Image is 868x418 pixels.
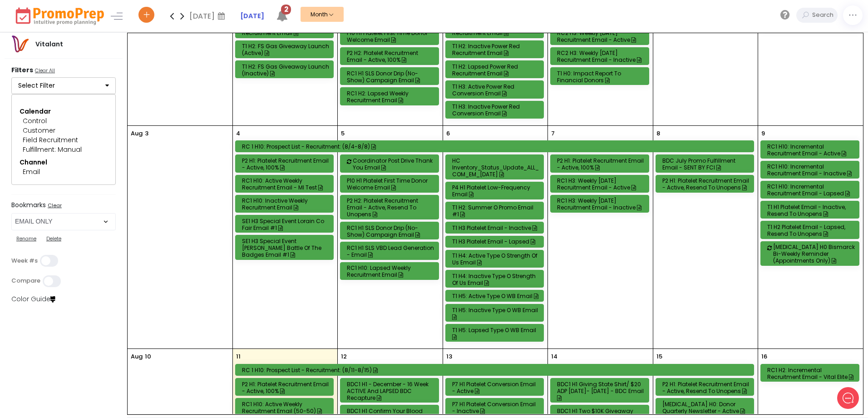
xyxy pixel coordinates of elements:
p: 6 [446,129,450,138]
div: P2 H1: Platelet Recruitment Email - Active, 100% [242,381,330,394]
div: T1 H3 Platelet Email - Lapsed [452,238,540,245]
div: RC2 H3: Weekly [DATE] Recruitment Email - Inactive [557,50,645,63]
div: HC Inventory_Status_Update_ALL_COM_EM_[DATE] [452,157,540,178]
div: RC1 H10: Lapsed Weekly Recruitment Email [347,264,435,278]
p: 7 [551,129,555,138]
strong: Filters [11,65,33,75]
div: P2 H1: Platelet Recruitment Email - Active, 100% [242,157,330,171]
div: [MEDICAL_DATA] H0 Bismarck Bi-Weekly Reminder (Appointments Only) [773,244,861,264]
a: Color Guide [11,294,55,304]
div: Email [23,167,104,177]
div: T1 H2: Inactive Power Red Recruitment Email [452,43,540,56]
p: 4 [236,129,240,138]
div: T1 H1 Platelet Email - Inactive, Resend to Unopens [767,204,855,217]
p: 12 [341,352,347,361]
p: Aug [131,352,143,361]
div: RC1 H2: Incremental Recruitment Email - Vital Elite [767,367,855,380]
div: RC1 H10: Incremental Recruitment Email - Active [767,143,855,157]
iframe: gist-messenger-bubble-iframe [837,387,859,409]
div: Fulfillment: Manual [23,145,104,154]
strong: [DATE] [240,11,264,20]
div: BDC1 H1 Giving State Shirt/ $20 ADP [DATE]- [DATE] - BDC Email [557,381,645,401]
p: 8 [656,129,660,138]
div: Control [23,116,104,126]
label: Week #s [11,257,38,264]
div: T1 H5: Lapsed Type O WB Email [452,327,540,340]
div: Customer [23,126,104,135]
h2: What can we do to help? [14,60,168,75]
a: [DATE] [240,11,264,21]
span: New conversation [59,97,109,104]
div: RC1 H10: Inactive Weekly Recruitment Email [242,197,330,211]
div: RC1 H10: Active Weekly Recruitment Email (50-50) [242,401,330,414]
div: Field Recruitment [23,135,104,145]
div: T1 H0: Impact Report to Financial Donors [557,70,645,84]
div: SE1 H3 Special Event [PERSON_NAME] Battle of the Badges Email #1 [242,238,330,258]
p: 3 [145,129,148,138]
div: P2 H1: Platelet Recruitment Email - Active, Resend to Unopens [662,177,750,191]
div: T1 H5: Active Type O WB Email [452,293,540,299]
h1: Hello [PERSON_NAME]! [14,44,168,59]
div: P7 H1 Platelet Conversion Email - Inactive [452,401,540,414]
div: P4 H1 Platelet Low-Frequency Email [452,184,540,198]
div: T1 H3: Inactive Power Red Conversion Email [452,103,540,117]
label: Compare [11,277,40,284]
div: T1 H2: FS Gas Giveaway Launch (Inactive) [242,63,330,77]
u: Rename [16,235,36,242]
div: Vitalant [29,40,69,49]
u: Clear All [35,67,55,74]
div: T1 H4: Inactive Type O Strength of Us Email [452,273,540,286]
div: T1 H2 Platelet Email - Lapsed, Resend to Unopens [767,224,855,237]
p: 10 [145,352,151,361]
div: Channel [20,158,108,167]
div: BDC July Promo Fulfillment Email - SENT BY FCI [662,157,750,171]
div: Coordinator Post Drive Thank You Email [353,157,441,171]
div: RC1 H10: Incremental Recruitment Email - Lapsed [767,183,855,197]
div: RC1 H10: Incremental Recruitment Email - Inactive [767,163,855,177]
p: 14 [551,352,557,361]
div: P7 H1 Platelet Conversion Email - Active [452,381,540,394]
div: [MEDICAL_DATA] H0: Donor Quarterly Newsletter - Active [662,401,750,414]
div: P2 H2: Platelet Recruitment Email - Active, 100% [347,50,435,63]
div: P10 H1 Platelet First Time Donor Welcome Email [347,30,435,43]
div: RC1 H1 SLS Donor Drip (No-Show) Campaign Email [347,224,435,238]
u: Clear [48,202,62,209]
p: 16 [761,352,767,361]
img: vitalantlogo.png [11,35,29,53]
div: P2 H1: Platelet Recruitment Email - Active, 100% [557,157,645,171]
div: [DATE] [189,9,228,23]
div: RC1 H10: Active Weekly Recruitment Email - MI Test [242,177,330,191]
div: T1 H3 Platelet Email - Inactive [452,224,540,231]
div: P2 H1: Platelet Recruitment Email - Active, Resend to Unopens [662,381,750,394]
div: BDC1 H1 - December - 16 Week ACTIVE and LAPSED BDC Recapture [347,381,435,401]
button: New conversation [14,91,168,109]
div: RC 1 H10: Prospect List - Recruitment: (8/11-8/15) [242,367,750,373]
div: RC1 H3: Weekly [DATE] Recruitment Email - Inactive [557,197,645,211]
div: SE1 H3 Special Event Lorain Co Fair Email #1 [242,218,330,231]
div: RC1 H1 SLS Donor Drip (No-Show) Campaign Email [347,70,435,84]
p: 13 [446,352,452,361]
div: Calendar [20,107,108,116]
span: 2 [281,5,291,15]
u: Delete [46,235,61,242]
div: P10 H1 Platelet First Time Donor Welcome Email [347,177,435,191]
div: RC 1 H10: Prospect List - Recruitment: (8/4-8/8) [242,143,750,150]
div: T1 H3: Active Power Red Conversion Email [452,83,540,97]
input: Search [810,8,838,23]
p: Aug [131,129,143,138]
div: RC1 H1 SLS VBD Lead Generation - Email [347,244,435,258]
div: T1 H4: Active Type O Strength of Us Email [452,252,540,266]
label: Bookmarks [11,201,116,211]
div: RC1 H3: Weekly [DATE] Recruitment Email - Active [557,177,645,191]
div: T1 H5: Inactive Type O WB Email [452,307,540,320]
div: P2 H2: Platelet Recruitment Email - Active, Resend to Unopens [347,197,435,218]
div: RC2 H3: Weekly [DATE] Recruitment Email - Active [557,30,645,43]
p: 15 [656,352,662,361]
p: 5 [341,129,345,138]
p: 9 [761,129,765,138]
button: Month [301,7,344,22]
div: RC1 H2: Lapsed Weekly Recruitment Email [347,90,435,104]
div: T1 H2: Summer O Promo Email #1 [452,204,540,218]
button: Select Filter [11,77,116,95]
div: T1 H2: Lapsed Power Red Recruitment Email [452,63,540,77]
